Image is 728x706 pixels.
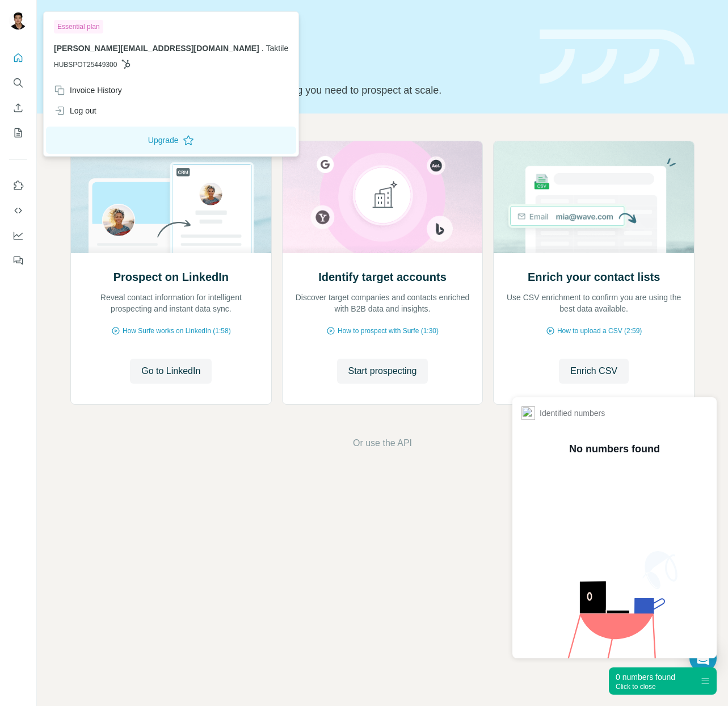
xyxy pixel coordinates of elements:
button: Enrich CSV [559,359,629,384]
button: Or use the API [353,436,412,450]
span: Start prospecting [348,364,417,378]
img: Enrich your contact lists [493,141,695,253]
div: Essential plan [54,20,103,33]
button: My lists [9,123,27,143]
span: Taktile [266,44,289,53]
p: Discover target companies and contacts enriched with B2B data and insights. [294,292,472,314]
div: Invoice History [54,85,122,96]
button: Use Surfe API [9,200,27,221]
img: Prospect on LinkedIn [70,141,272,253]
img: Avatar [9,11,27,30]
h2: Identify target accounts [318,269,447,285]
span: How to prospect with Surfe (1:30) [338,326,439,336]
span: Go to LinkedIn [141,364,200,378]
span: How to upload a CSV (2:59) [557,326,642,336]
span: HUBSPOT25449300 [54,60,117,70]
span: How Surfe works on LinkedIn (1:58) [123,326,231,336]
p: Reveal contact information for intelligent prospecting and instant data sync. [82,292,260,314]
button: Go to LinkedIn [130,359,212,384]
button: Enrich CSV [9,98,27,118]
button: Feedback [9,250,27,271]
button: Start prospecting [337,359,428,384]
h2: Enrich your contact lists [528,269,660,285]
button: Search [9,73,27,93]
button: Dashboard [9,225,27,246]
span: [PERSON_NAME][EMAIL_ADDRESS][DOMAIN_NAME] [54,44,259,53]
div: Log out [54,105,96,116]
button: Use Surfe on LinkedIn [9,175,27,196]
img: Identify target accounts [282,141,483,253]
img: banner [540,30,695,85]
button: Upgrade [46,127,296,154]
button: Quick start [9,48,27,68]
span: Enrich CSV [570,364,617,378]
p: Use CSV enrichment to confirm you are using the best data available. [505,292,683,314]
span: . [262,44,264,53]
h2: Prospect on LinkedIn [113,269,229,285]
